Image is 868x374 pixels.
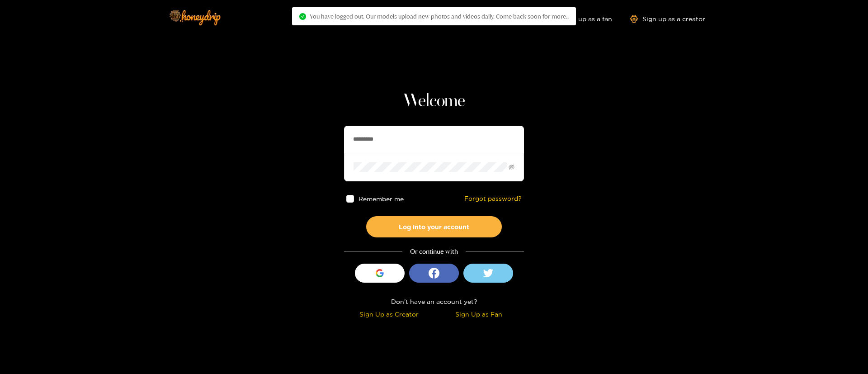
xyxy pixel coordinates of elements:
span: You have logged out. Our models upload new photos and videos daily. Come back soon for more.. [310,13,569,20]
div: Don't have an account yet? [344,296,524,307]
div: Sign Up as Creator [346,309,432,319]
button: Log into your account [366,216,502,237]
a: Forgot password? [464,195,522,203]
div: Or continue with [344,246,524,257]
a: Sign up as a creator [630,15,705,23]
span: check-circle [299,13,306,20]
a: Sign up as a fan [550,15,612,23]
div: Sign Up as Fan [436,309,522,319]
span: Remember me [359,195,404,202]
h1: Welcome [344,90,524,112]
span: eye-invisible [509,164,514,170]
